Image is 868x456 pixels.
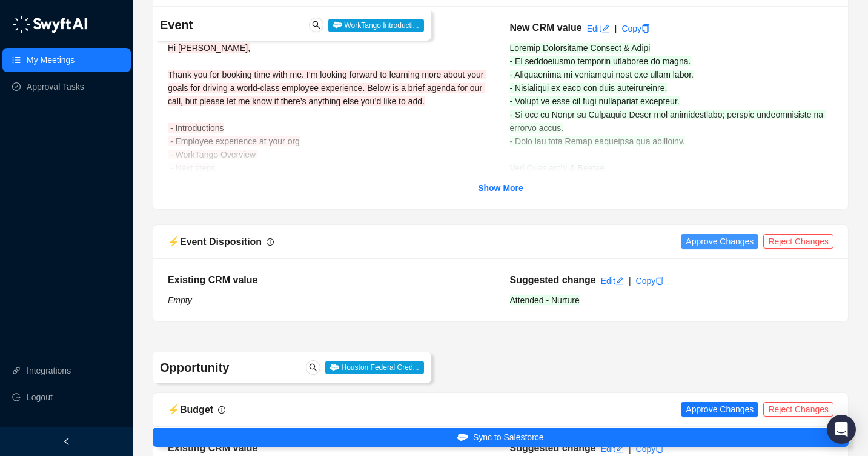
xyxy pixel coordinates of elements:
[655,444,664,453] span: copy
[309,363,317,372] span: search
[27,358,71,383] a: Integrations
[681,234,758,249] button: Approve Changes
[168,236,262,247] span: ⚡️ Event Disposition
[768,403,829,416] span: Reject Changes
[615,444,624,453] span: edit
[601,276,624,286] a: Edit
[510,295,580,305] span: Attended - Nurture
[621,24,650,33] a: Copy
[641,24,650,33] span: copy
[325,361,423,374] span: Houston Federal Cred...
[655,277,664,285] span: copy
[12,15,88,33] img: logo-05li4sbe.png
[686,235,754,248] span: Approve Changes
[27,75,84,99] a: Approval Tasks
[27,385,53,409] span: Logout
[62,437,71,446] span: left
[27,48,75,72] a: My Meetings
[510,273,596,287] h5: Suggested change
[510,21,582,35] h5: New CRM value
[168,441,492,455] h5: Existing CRM value
[768,235,829,248] span: Reject Changes
[267,238,274,246] span: info-circle
[168,273,492,287] h5: Existing CRM value
[12,393,21,401] span: logout
[629,274,631,287] div: |
[312,21,320,29] span: search
[615,22,617,35] div: |
[168,404,213,415] span: ⚡️ Budget
[153,428,849,447] button: Sync to Salesforce
[629,442,631,455] div: |
[160,359,310,376] h4: Opportunity
[636,444,664,454] a: Copy
[615,277,624,285] span: edit
[763,234,833,249] button: Reject Changes
[478,183,523,193] strong: Show More
[168,43,486,360] span: Hi [PERSON_NAME], Thank you for booking time with me. I’m looking forward to learning more about ...
[473,431,544,444] span: Sync to Salesforce
[686,403,754,416] span: Approve Changes
[601,444,624,454] a: Edit
[325,362,423,372] a: Houston Federal Cred...
[827,415,856,444] div: Open Intercom Messenger
[763,402,833,417] button: Reject Changes
[218,406,225,414] span: info-circle
[328,19,424,32] span: WorkTango Introducti...
[510,441,596,455] h5: Suggested change
[681,402,758,417] button: Approve Changes
[587,24,610,33] a: Edit
[601,24,610,33] span: edit
[160,16,310,33] h4: Event
[168,295,192,305] i: Empty
[636,276,664,286] a: Copy
[328,20,424,30] a: WorkTango Introducti...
